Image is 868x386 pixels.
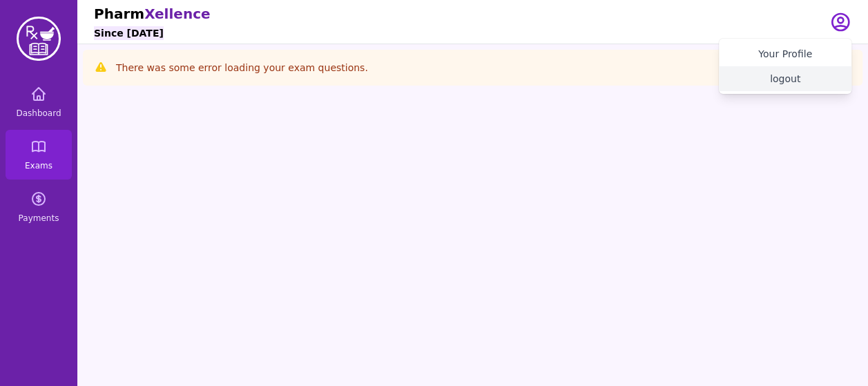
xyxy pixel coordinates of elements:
[719,66,851,91] button: logout
[6,130,72,180] a: Exams
[94,6,144,22] span: Pharm
[19,213,59,224] span: Payments
[144,6,210,22] span: Xellence
[6,182,72,232] a: Payments
[94,26,164,40] h6: Since [DATE]
[719,41,851,66] a: Your Profile
[25,160,52,171] span: Exams
[6,77,72,127] a: Dashboard
[17,17,61,61] img: PharmXellence Logo
[16,108,61,119] span: Dashboard
[116,61,368,75] p: There was some error loading your exam questions.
